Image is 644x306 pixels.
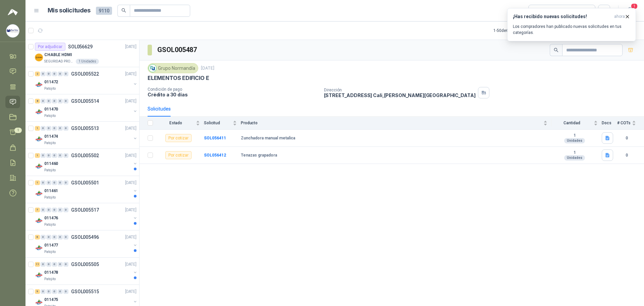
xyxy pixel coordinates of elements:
div: 0 [46,289,51,294]
p: GSOL005522 [71,72,99,76]
p: [DATE] [125,44,137,50]
b: 0 [617,135,636,141]
th: # COTs [617,117,644,130]
p: 011477 [44,242,58,249]
div: Unidades [564,138,585,143]
a: SOL056411 [204,136,226,140]
b: Tenazas grapadora [241,153,277,158]
button: ¡Has recibido nuevas solicitudes!ahora Los compradores han publicado nuevas solicitudes en tus ca... [507,8,636,41]
img: Company Logo [35,108,43,116]
div: 8 [35,99,40,103]
div: 0 [46,180,51,185]
div: 0 [63,262,68,267]
p: Patojito [44,276,56,282]
div: 0 [63,99,68,103]
div: 0 [58,72,63,76]
div: Por cotizar [165,134,192,142]
div: Por adjudicar [35,43,65,51]
span: ahora [614,14,625,19]
img: Company Logo [35,53,43,61]
img: Company Logo [35,135,43,143]
span: 1 [631,3,638,9]
a: 1 [5,126,20,138]
p: 011474 [44,133,58,140]
p: Dirección [324,88,476,92]
div: 0 [63,126,68,131]
div: 0 [63,235,68,239]
div: 0 [58,289,63,294]
span: search [554,48,558,52]
p: Patojito [44,168,56,173]
p: [DATE] [125,152,137,159]
div: 0 [58,99,63,103]
a: 2 0 0 0 0 0 GSOL005522[DATE] Company Logo011472Patojito [35,70,138,91]
img: Company Logo [35,271,43,279]
div: 0 [63,180,68,185]
p: GSOL005515 [71,289,99,294]
div: 1 - 50 de 6329 [493,25,537,36]
span: # COTs [617,121,631,125]
p: GSOL005505 [71,262,99,267]
div: 11 [35,262,40,267]
th: Estado [157,117,204,130]
p: [DATE] [125,98,137,104]
p: Patojito [44,86,56,91]
a: 6 0 0 0 0 0 GSOL005496[DATE] Company Logo011477Patojito [35,233,138,255]
a: Por adjudicarSOL056629[DATE] Company LogoCHABLE HDMISEGURIDAD PROVISER LTDA1 Unidades [25,40,139,67]
div: 0 [41,126,46,131]
div: 0 [52,235,57,239]
p: 011461 [44,188,58,194]
div: 0 [41,153,46,158]
img: Company Logo [35,244,43,252]
div: 0 [58,208,63,212]
p: 011475 [44,297,58,303]
p: Patojito [44,222,56,227]
div: 0 [46,126,51,131]
b: 1 [551,133,598,138]
p: Crédito a 30 días [148,92,319,97]
p: [STREET_ADDRESS] Cali , [PERSON_NAME][GEOGRAPHIC_DATA] [324,92,476,98]
p: GSOL005501 [71,180,99,185]
div: 0 [41,235,46,239]
a: SOL056412 [204,153,226,158]
p: 011470 [44,106,58,113]
a: 1 0 0 0 0 0 GSOL005513[DATE] Company Logo011474Patojito [35,124,138,146]
p: GSOL005513 [71,126,99,131]
p: Condición de pago [148,87,319,92]
div: 0 [46,208,51,212]
div: 2 [35,72,40,76]
div: 1 Unidades [76,59,99,64]
div: 0 [52,153,57,158]
th: Solicitud [204,117,241,130]
p: GSOL005517 [71,208,99,212]
b: Zunchadora manual metalica [241,136,295,141]
div: 9 [35,289,40,294]
p: 011478 [44,269,58,276]
div: 0 [58,180,63,185]
div: 0 [52,289,57,294]
span: Producto [241,121,542,125]
div: 0 [52,72,57,76]
div: 0 [58,262,63,267]
p: Los compradores han publicado nuevas solicitudes en tus categorías. [513,24,630,36]
p: CHABLE HDMI [44,52,72,58]
div: Unidades [564,155,585,161]
div: 0 [41,72,46,76]
div: 0 [63,208,68,212]
p: GSOL005496 [71,235,99,239]
p: GSOL005514 [71,99,99,103]
p: [DATE] [125,71,137,77]
div: Solicitudes [148,105,171,113]
span: search [121,8,126,13]
div: 0 [46,72,51,76]
p: [DATE] [125,289,137,295]
div: 0 [41,180,46,185]
div: 0 [46,262,51,267]
p: 011476 [44,215,58,221]
span: Cantidad [551,121,592,125]
div: 0 [41,289,46,294]
div: 1 [35,180,40,185]
p: [DATE] [125,180,137,186]
p: ELEMENTOS EDIFICIO E [148,75,209,82]
a: 1 0 0 0 0 0 GSOL005502[DATE] Company Logo011460Patojito [35,151,138,173]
